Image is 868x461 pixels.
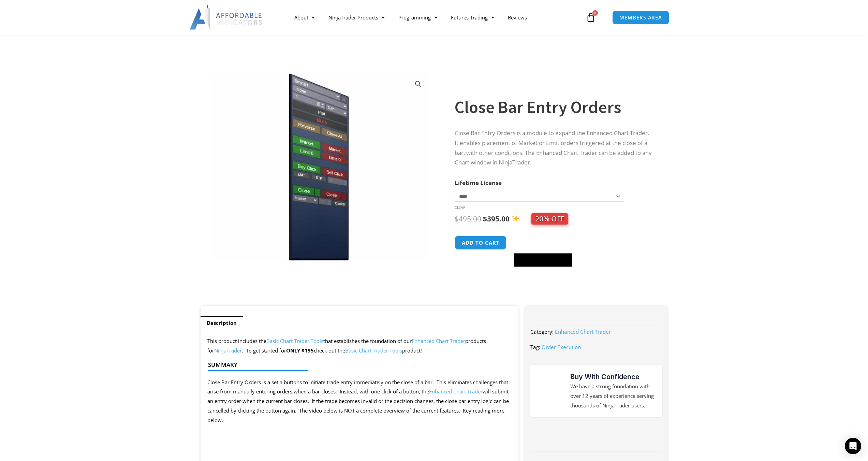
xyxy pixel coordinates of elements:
img: NinjaTrader Wordmark color RGB | Affordable Indicators – NinjaTrader [545,428,648,441]
img: LogoAI | Affordable Indicators – NinjaTrader [190,5,263,30]
button: Add to cart [455,236,506,250]
a: Enhanced Chart Trader [429,388,483,395]
span: Tag: [530,344,540,350]
iframe: PayPal Message 1 [455,271,654,277]
a: MEMBERS AREA [612,11,669,25]
span: $ [483,214,487,224]
img: mark thumbs good 43913 | Affordable Indicators – NinjaTrader [537,378,562,403]
h4: Summary [208,361,506,368]
a: About [288,10,322,25]
bdi: 495.00 [455,214,481,224]
label: Lifetime License [455,179,502,187]
button: Buy with GPay [514,253,572,267]
span: 0 [592,10,598,16]
span: $ [455,214,459,224]
a: View full-screen image gallery [412,78,424,90]
img: ✨ [512,215,519,222]
a: Basic Chart Trader Tools [266,337,323,344]
p: We have a strong foundation with over 12 years of experience serving thousands of NinjaTrader users. [570,382,656,410]
img: CloseBarOrders [210,73,429,261]
div: Open Intercom Messenger [845,438,861,454]
span: Category: [530,328,554,335]
span: 20% OFF [531,213,568,225]
h1: Close Bar Entry Orders [455,95,654,119]
span: check out the product! [314,347,422,354]
a: Description [201,316,243,330]
a: Enhanced Chart Trader [412,337,465,344]
p: This product includes the that establishes the foundation of our products for . To get started for [207,336,512,356]
a: NinjaTrader [214,347,242,354]
a: Reviews [501,10,534,25]
span: MEMBERS AREA [619,15,662,20]
strong: ONLY $195 [286,347,314,354]
iframe: Secure express checkout frame [512,235,574,251]
a: Clear options [455,205,465,210]
a: Futures Trading [444,10,501,25]
p: Close Bar Entry Orders is a set a buttons to initiate trade entry immediately on the close of a b... [207,378,512,425]
nav: Menu [288,10,584,25]
h3: Buy With Confidence [570,372,656,382]
bdi: 395.00 [483,214,510,224]
a: NinjaTrader Products [322,10,392,25]
a: Programming [392,10,444,25]
a: Order Execution [542,344,581,350]
a: 0 [576,8,606,27]
a: Enhanced Chart Trader [555,328,611,335]
p: Close Bar Entry Orders is a module to expand the Enhanced Chart Trader. It enables placement of M... [455,128,654,168]
a: Basic Chart Trader Tools [345,347,402,354]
